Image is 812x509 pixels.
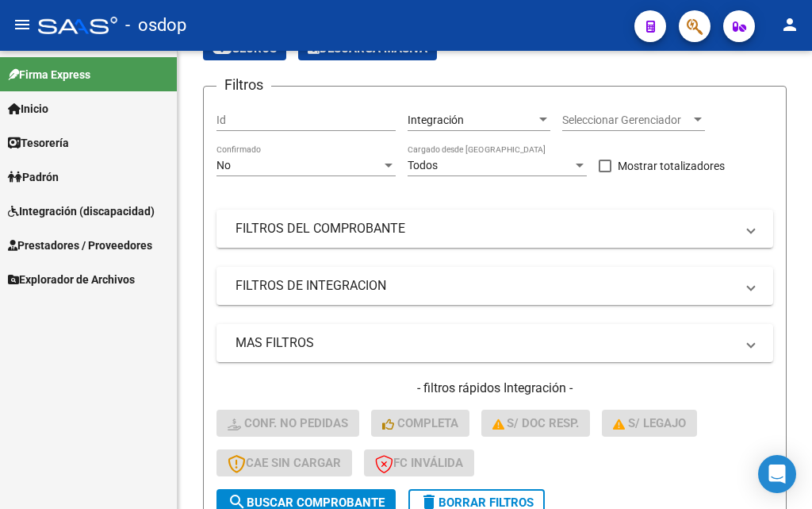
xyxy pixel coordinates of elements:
button: S/ legajo [602,410,697,437]
mat-expansion-panel-header: MAS FILTROS [216,324,773,362]
span: Mostrar totalizadores [618,156,725,175]
span: Inicio [8,100,48,118]
span: Integración (discapacidad) [8,202,155,220]
span: Tesorería [8,134,69,152]
button: S/ Doc Resp. [481,410,591,437]
h4: - filtros rápidos Integración - [216,380,773,397]
span: Firma Express [8,66,90,83]
span: CAE SIN CARGAR [228,456,341,470]
mat-panel-title: FILTROS DEL COMPROBANTE [236,220,735,237]
span: Conf. no pedidas [228,416,348,430]
mat-icon: person [780,15,799,34]
h3: Filtros [216,74,271,96]
button: Completa [371,410,469,437]
span: No [216,159,231,172]
mat-icon: menu [13,15,32,34]
span: Prestadores / Proveedores [8,237,152,254]
span: Explorador de Archivos [8,271,135,288]
span: Todos [408,159,438,172]
span: - osdop [125,8,186,43]
span: FC Inválida [375,456,463,470]
span: S/ legajo [613,416,686,430]
span: S/ Doc Resp. [492,416,580,430]
div: Open Intercom Messenger [758,455,796,493]
button: CAE SIN CARGAR [216,449,352,476]
button: FC Inválida [364,449,474,476]
span: Padrón [8,168,59,186]
span: Seleccionar Gerenciador [562,114,691,127]
mat-panel-title: FILTROS DE INTEGRACION [236,277,735,295]
span: Integración [408,114,464,126]
button: Conf. no pedidas [216,410,359,437]
mat-panel-title: MAS FILTROS [236,334,735,352]
mat-expansion-panel-header: FILTROS DE INTEGRACION [216,267,773,305]
span: Gecros [213,41,277,56]
span: Completa [382,416,458,430]
mat-expansion-panel-header: FILTROS DEL COMPROBANTE [216,210,773,248]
